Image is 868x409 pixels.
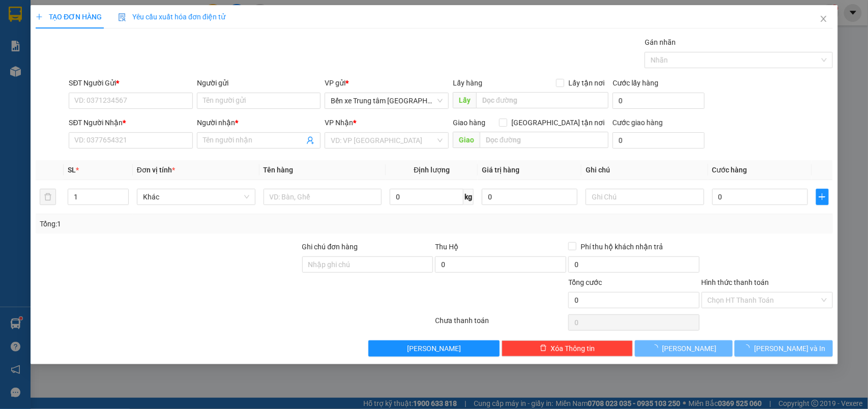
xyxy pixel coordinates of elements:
[435,243,458,251] span: Thu Hộ
[507,117,609,128] span: [GEOGRAPHIC_DATA] tận nơi
[701,278,769,286] label: Hình thức thanh toán
[613,132,705,149] input: Cước giao hàng
[651,344,662,352] span: loading
[476,92,609,108] input: Dọc đường
[36,13,102,21] span: TẠO ĐƠN HÀNG
[69,117,193,128] div: SĐT Người Nhận
[142,189,249,205] span: Khác
[809,5,837,34] button: Close
[635,340,733,357] button: [PERSON_NAME]
[368,340,500,357] button: [PERSON_NAME]
[302,256,433,273] input: Ghi chú đơn hàng
[263,189,382,205] input: VD: Bàn, Ghế
[434,315,567,333] div: Chưa thanh toán
[118,13,126,21] img: icon
[539,344,546,353] span: delete
[645,38,676,46] label: Gán nhãn
[36,13,43,20] span: plus
[414,166,450,174] span: Định lượng
[735,340,832,357] button: [PERSON_NAME] và In
[453,132,480,148] span: Giao
[613,79,658,87] label: Cước lấy hàng
[576,241,667,252] span: Phí thu hộ khách nhận trả
[480,132,609,148] input: Dọc đường
[302,243,358,251] label: Ghi chú đơn hàng
[816,189,828,205] button: plus
[743,344,754,352] span: loading
[136,166,175,174] span: Đơn vị tính
[40,218,335,229] div: Tổng: 1
[502,340,633,357] button: deleteXóa Thông tin
[40,189,56,205] button: delete
[453,92,476,108] span: Lấy
[613,93,705,109] input: Cước lấy hàng
[754,343,825,354] span: [PERSON_NAME] và In
[68,166,76,174] span: SL
[568,278,602,286] span: Tổng cước
[464,189,474,205] span: kg
[325,77,449,89] div: VP gửi
[482,189,577,205] input: 0
[586,189,704,205] input: Ghi Chú
[482,166,519,174] span: Giá trị hàng
[263,166,293,174] span: Tên hàng
[551,343,595,354] span: Xóa Thông tin
[564,77,609,89] span: Lấy tận nơi
[582,160,708,180] th: Ghi chú
[712,166,747,174] span: Cước hàng
[407,343,461,354] span: [PERSON_NAME]
[306,136,314,144] span: user-add
[662,343,716,354] span: [PERSON_NAME]
[453,119,485,127] span: Giao hàng
[819,15,827,23] span: close
[613,119,663,127] label: Cước giao hàng
[69,77,193,89] div: SĐT Người Gửi
[816,193,828,201] span: plus
[197,77,321,89] div: Người gửi
[118,13,225,21] span: Yêu cầu xuất hóa đơn điện tử
[325,119,353,127] span: VP Nhận
[331,93,443,108] span: Bến xe Trung tâm Lào Cai
[453,79,482,87] span: Lấy hàng
[197,117,321,128] div: Người nhận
